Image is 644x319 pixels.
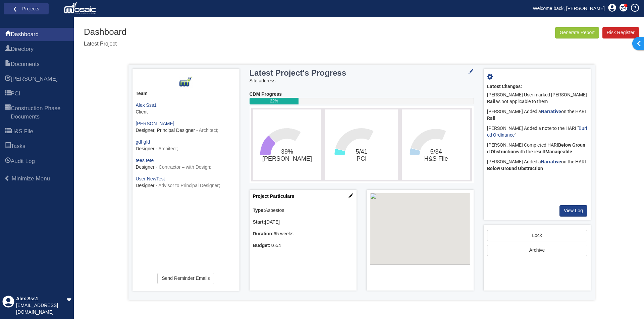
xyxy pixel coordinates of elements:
b: Type: [253,208,265,213]
button: Archive [487,245,587,256]
span: Directory [5,46,11,54]
span: Dashboard [11,30,39,38]
span: Minimize Menu [4,175,10,181]
svg: 5/41​PCI [327,111,396,178]
div: [PERSON_NAME] Completed HARI with the result [487,140,587,157]
span: Audit Log [11,157,35,165]
b: Start: [253,219,265,225]
span: Designer, Principal Designer [136,128,195,133]
b: Budget: [253,243,271,248]
b: Rail [487,99,495,104]
span: PCI [11,90,20,98]
a: Buried Ordinance [487,126,587,138]
tspan: H&S File [424,155,448,162]
span: Directory [11,45,34,53]
div: Asbestos [253,207,353,214]
span: HARI [5,75,11,83]
p: Latest Project [84,40,126,48]
div: Latest Changes: [487,83,587,90]
span: Construction Phase Documents [11,104,69,121]
div: [PERSON_NAME] Added a note to the HARI " " [487,124,587,140]
span: Dashboard [5,31,11,39]
div: £654 [253,242,353,249]
a: Lock [487,230,587,241]
img: Z [179,75,193,89]
span: - Architect [196,128,217,133]
div: Site address: [250,78,474,84]
span: - Architect [156,146,176,151]
a: tees tete [136,158,154,163]
a: Risk Register [602,27,639,38]
a: gdf gfd [136,139,150,145]
div: Team [136,90,236,97]
text: 39% [262,148,312,162]
span: Designer [136,164,155,170]
button: Generate Report [555,27,599,38]
span: - Contractor – with Design [156,164,210,170]
h1: Dashboard [84,27,126,37]
img: logo_white.png [64,2,98,15]
b: Duration: [253,231,274,236]
a: Narrative [541,109,561,114]
span: Construction Phase Documents [5,105,11,121]
span: Client [136,109,148,114]
svg: 39%​HARI [255,111,319,178]
svg: 5/34​H&S File [404,111,468,178]
span: Minimize Menu [12,175,50,182]
a: Welcome back, [PERSON_NAME] [528,3,610,13]
span: Tasks [11,142,25,150]
div: Alex Sss1 [16,296,66,302]
a: View Log [559,205,587,217]
div: [PERSON_NAME] Added a on the HARI [487,107,587,124]
div: 65 weeks [253,231,353,237]
div: [DATE] [253,219,353,226]
a: ❮ Projects [8,4,44,13]
b: Rail [487,115,495,121]
span: HARI [11,75,58,83]
b: Below Ground Obstruction [487,142,585,154]
span: H&S File [5,128,11,136]
a: User NewTest [136,176,165,181]
span: PCI [5,90,11,98]
div: [EMAIL_ADDRESS][DOMAIN_NAME] [16,302,66,316]
div: Profile [2,296,14,316]
div: [PERSON_NAME] User marked [PERSON_NAME] as not applicable to them [487,90,587,107]
div: CDM Progress [250,91,474,98]
div: ; [136,157,236,171]
span: Documents [5,61,11,69]
div: ; [136,121,236,134]
text: 5/34 [424,148,448,162]
span: Tasks [5,143,11,151]
span: Designer [136,146,155,151]
a: Send Reminder Emails [157,273,214,284]
tspan: PCI [357,155,367,162]
span: Documents [11,60,40,68]
h3: Latest Project's Progress [250,69,435,77]
span: Audit Log [5,158,11,166]
span: Designer [136,183,155,188]
div: Project Location [367,190,474,291]
text: 5/41 [356,148,367,162]
div: ; [136,139,236,152]
a: Project Particulars [253,193,294,199]
span: - Advisor to Principal Designer [156,183,219,188]
div: 22% [250,98,299,104]
span: H&S File [11,128,33,136]
a: [PERSON_NAME] [136,121,174,126]
div: [PERSON_NAME] Added a on the HARI [487,157,587,174]
div: ; [136,176,236,189]
a: Alex Sss1 [136,102,157,108]
b: Below Ground Obstruction [487,166,543,171]
a: Narrative [541,159,561,164]
tspan: [PERSON_NAME] [262,155,312,162]
b: Manageable [545,149,572,154]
